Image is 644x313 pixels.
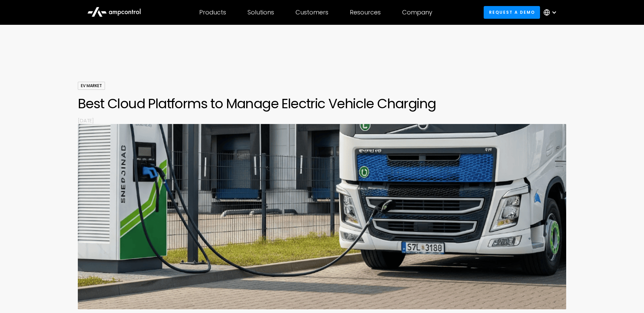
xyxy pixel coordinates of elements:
[78,117,566,124] p: [DATE]
[484,6,540,18] a: Request a demo
[78,96,566,112] h1: Best Cloud Platforms to Manage Electric Vehicle Charging
[199,9,226,16] div: Products
[296,9,328,16] div: Customers
[350,9,381,16] div: Resources
[248,9,274,16] div: Solutions
[402,9,432,16] div: Company
[78,82,105,90] div: EV Market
